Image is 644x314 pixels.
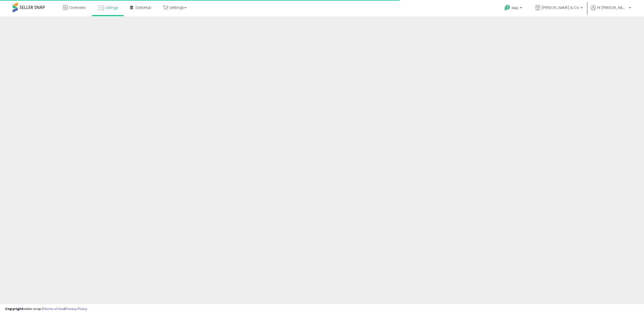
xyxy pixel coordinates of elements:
[136,5,151,10] span: DataHub
[512,6,518,10] span: Help
[597,5,627,10] span: Hi [PERSON_NAME]
[69,5,86,10] span: Overview
[500,1,527,16] a: Help
[504,5,510,11] i: Get Help
[542,5,579,10] span: [PERSON_NAME] & Co
[105,5,118,10] span: Listings
[591,5,631,16] a: Hi [PERSON_NAME]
